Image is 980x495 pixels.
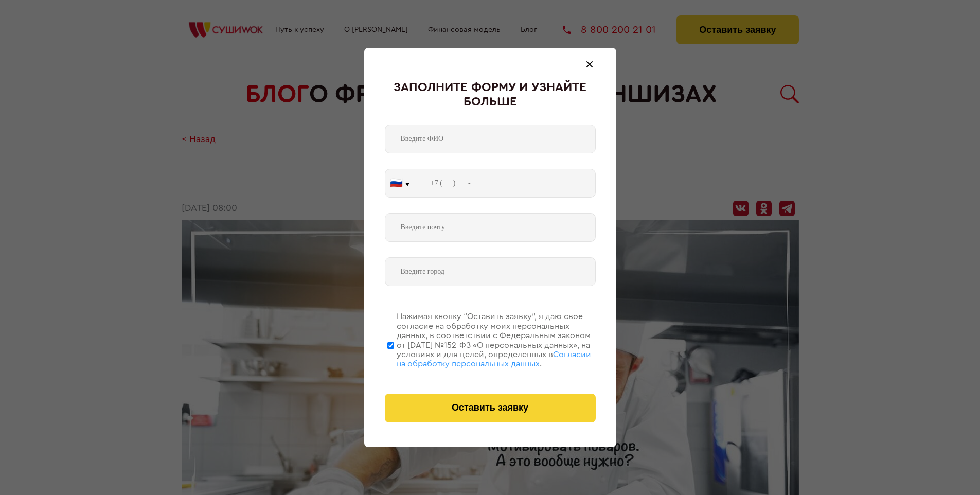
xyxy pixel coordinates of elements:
div: Нажимая кнопку “Оставить заявку”, я даю свое согласие на обработку моих персональных данных, в со... [397,312,596,368]
button: 🇷🇺 [385,169,415,197]
span: Согласии на обработку персональных данных [397,350,591,368]
input: Введите почту [385,213,596,242]
input: +7 (___) ___-____ [415,169,596,198]
input: Введите город [385,257,596,286]
button: Оставить заявку [385,394,596,422]
input: Введите ФИО [385,125,596,153]
div: Заполните форму и узнайте больше [385,81,596,109]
